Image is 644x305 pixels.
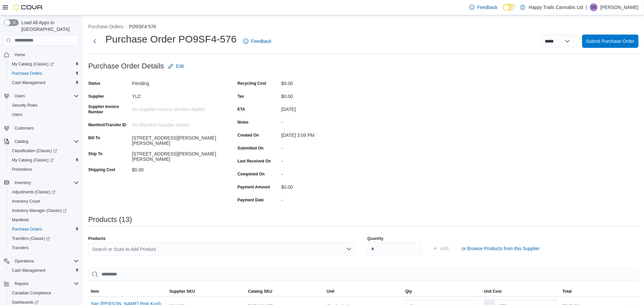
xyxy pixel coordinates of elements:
span: Inventory [12,179,79,187]
button: Open list of options [346,247,352,252]
span: Add [441,245,449,252]
label: Supplier [88,94,104,99]
span: Home [15,52,25,57]
label: Submitted On [238,146,264,151]
button: Cash Management [7,266,82,275]
label: Supplier Invoice Number [88,104,129,115]
button: Inventory [1,178,82,187]
button: Transfers [7,243,82,253]
span: Item [91,289,99,294]
button: Qty [403,286,481,297]
label: Tax [238,94,244,99]
span: Manifests [9,216,79,224]
a: Inventory Count [9,197,43,205]
a: Purchase Orders [9,69,45,77]
span: Classification (Classic) [9,147,79,155]
h3: Purchase Order Details [88,62,164,70]
span: Unit [327,289,334,294]
label: ETA [238,107,245,112]
a: Inventory Manager (Classic) [7,206,82,215]
a: Feedback [241,35,274,48]
a: Transfers (Classic) [9,235,53,243]
button: Supplier SKU [167,286,246,297]
div: No Manifest Number added [132,120,221,128]
button: Total [560,286,639,297]
button: Unit Cost [481,286,560,297]
span: Home [12,51,79,59]
button: Purchase Orders [7,225,82,234]
span: My Catalog (Classic) [9,156,79,164]
label: Completed On [238,171,265,177]
span: Users [12,112,22,117]
label: Ship To [88,151,103,156]
span: Customers [15,126,34,131]
div: Pending [132,78,221,86]
button: or Browse Products from this Supplier [459,242,542,255]
a: Adjustments (Classic) [7,187,82,197]
button: Item [88,286,167,297]
div: [STREET_ADDRESS][PERSON_NAME][PERSON_NAME] [132,133,221,146]
button: Users [7,110,82,119]
a: Manifests [9,216,32,224]
input: Dark Mode [503,4,517,11]
button: Submit Purchase Order [582,35,639,48]
button: Next [88,35,102,48]
span: Security Roles [12,103,37,108]
button: PO9SF4-576 [129,24,156,29]
span: Qty [405,289,412,294]
button: Catalog [12,138,31,146]
button: Security Roles [7,101,82,110]
label: Manifest/Transfer ID [88,122,126,128]
div: $0.00 [281,91,370,99]
div: - [281,117,370,125]
span: Feedback [477,4,498,11]
button: Operations [12,257,37,265]
span: Edit [176,63,184,69]
span: Dashboards [12,300,38,305]
a: Cash Management [9,266,48,274]
span: Operations [12,257,79,265]
button: Home [1,50,82,59]
span: SS [591,3,597,11]
label: Payment Date [238,197,264,203]
button: Unit [324,286,403,297]
a: Cash Management [9,79,48,87]
span: Catalog SKU [248,289,272,294]
a: Promotions [9,165,35,173]
button: Cash Management [7,78,82,87]
button: Edit [166,59,187,73]
span: Feedback [251,38,271,45]
span: Promotions [12,167,32,172]
span: Purchase Orders [9,225,79,233]
div: YLC [132,91,221,99]
span: or Browse Products from this Supplier [462,245,540,252]
span: My Catalog (Classic) [9,60,79,68]
label: Bill To [88,135,100,141]
a: Inventory Manager (Classic) [9,207,69,215]
span: Adjustments (Classic) [9,188,79,196]
div: - [281,169,370,177]
a: Home [12,51,28,59]
span: Inventory [15,180,31,185]
span: Users [9,111,79,119]
button: Manifests [7,215,82,225]
p: Happy Trails Cannabis Ltd [529,3,583,11]
span: Users [15,93,25,99]
img: Cova [13,4,43,11]
span: Inventory Manager (Classic) [12,208,67,213]
label: Shipping Cost [88,167,115,172]
span: Catalog [15,139,28,144]
span: Canadian Compliance [9,289,79,297]
div: $0.00 [281,182,370,190]
span: Transfers [12,245,29,251]
button: Operations [1,256,82,266]
p: [PERSON_NAME] [601,3,639,11]
button: Reports [1,279,82,288]
span: Supplier SKU [170,289,195,294]
a: Transfers (Classic) [7,234,82,243]
span: Canadian Compliance [12,290,51,296]
a: Transfers [9,244,31,252]
button: Users [1,91,82,101]
button: Promotions [7,165,82,174]
button: Canadian Compliance [7,288,82,298]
